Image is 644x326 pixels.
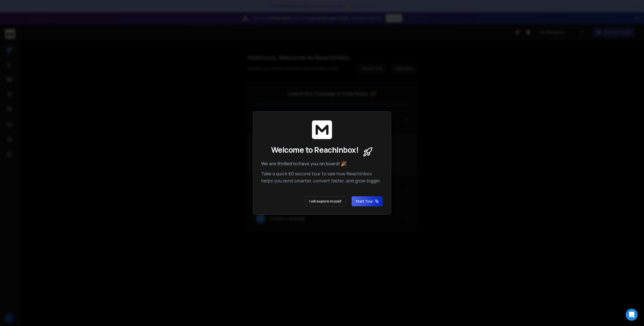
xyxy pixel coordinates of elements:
span: Start Tour [356,199,379,204]
div: Open Intercom Messenger [626,309,638,321]
button: Start Tour [352,196,383,206]
span: Welcome to ReachInbox! [271,145,358,154]
p: We are thrilled to have you on board! 🎉 [261,160,383,167]
p: Take a quick 60 second tour to see how ReachInbox helps you send smarter, convert faster, and gro... [261,170,383,184]
button: I will explore myself [305,196,346,206]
